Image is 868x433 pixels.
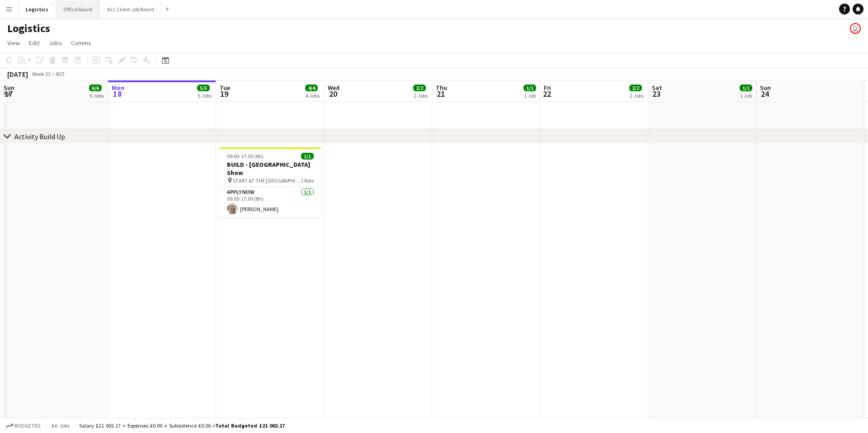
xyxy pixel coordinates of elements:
div: 6 Jobs [90,92,104,99]
span: Edit [29,39,39,47]
div: Activity Build Up [14,132,65,141]
div: Salary £21 002.17 + Expenses £0.00 + Subsistence £0.00 = [79,422,285,429]
div: 4 Jobs [306,92,320,99]
span: START AT THE [GEOGRAPHIC_DATA] [233,177,301,184]
span: 21 [434,89,447,99]
div: 2 Jobs [414,92,428,99]
div: BST [56,71,65,77]
span: 4/4 [305,85,318,91]
span: Thu [436,84,447,92]
span: Wed [328,84,340,92]
span: Budgeted [14,423,41,429]
button: Budgeted [5,421,42,431]
h3: BUILD - [GEOGRAPHIC_DATA] Show [220,160,321,177]
h1: Logistics [7,22,50,35]
span: Mon [112,84,124,92]
a: Edit [25,37,43,49]
a: Jobs [45,37,66,49]
span: Jobs [48,39,62,47]
app-user-avatar: Julie Renhard Gray [850,23,861,34]
span: 22 [542,89,551,99]
div: 2 Jobs [630,92,644,99]
a: Comms [67,37,95,49]
div: 1 Job [524,92,536,99]
span: 2/2 [629,85,642,91]
span: Tue [220,84,230,92]
span: 1/1 [301,153,314,160]
span: Sat [652,84,662,92]
button: Office Board [56,0,100,18]
span: View [7,39,20,47]
a: View [4,37,24,49]
span: Week 33 [30,71,52,77]
span: 20 [326,89,340,99]
span: 19 [218,89,230,99]
span: 6/6 [89,85,102,91]
app-card-role: APPLY NOW1/109:00-17:00 (8h)[PERSON_NAME] [220,187,321,218]
span: Total Budgeted £21 002.17 [215,422,285,429]
span: 17 [2,89,14,99]
div: 1 Job [740,92,752,99]
div: 5 Jobs [198,92,212,99]
div: [DATE] [7,70,28,79]
button: ALL Client Job Board [100,0,162,18]
span: Sun [4,84,14,92]
span: 1/1 [740,85,752,91]
span: 1/1 [524,85,536,91]
span: 1 Role [301,177,314,184]
app-job-card: 09:00-17:00 (8h)1/1BUILD - [GEOGRAPHIC_DATA] Show START AT THE [GEOGRAPHIC_DATA]1 RoleAPPLY NOW1/... [220,147,321,218]
span: 2/2 [413,85,426,91]
span: Sun [760,84,771,92]
span: 5/5 [197,85,210,91]
span: 18 [110,89,124,99]
span: Comms [71,39,91,47]
span: 24 [759,89,771,99]
span: 23 [651,89,662,99]
button: Logistics [19,0,56,18]
span: All jobs [50,422,71,429]
span: Fri [544,84,551,92]
span: 09:00-17:00 (8h) [227,153,264,160]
